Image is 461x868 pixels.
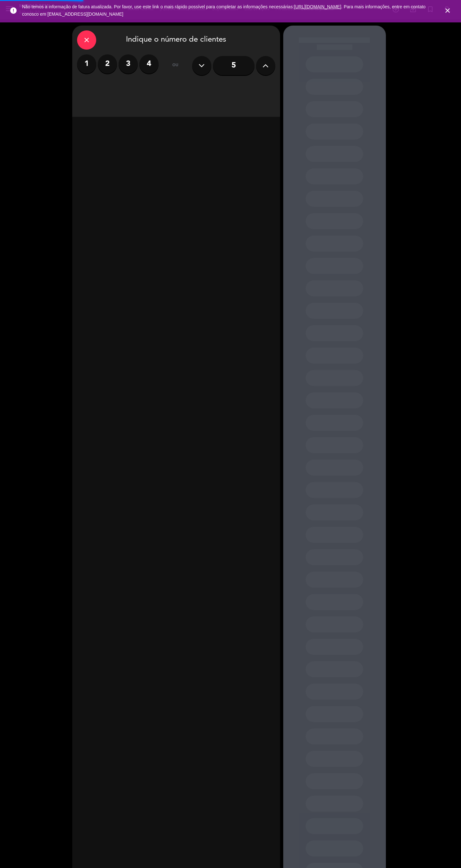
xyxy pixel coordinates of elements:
[83,36,90,44] i: close
[139,54,159,74] label: 4
[77,54,96,74] label: 1
[294,4,341,9] a: [URL][DOMAIN_NAME]
[165,54,186,77] div: ou
[444,7,451,14] i: close
[10,7,17,14] i: error
[77,30,275,50] div: Indique o número de clientes
[98,54,117,74] label: 2
[22,4,426,17] a: . Para mais informações, entre em contato conosco em [EMAIL_ADDRESS][DOMAIN_NAME]
[22,4,426,17] span: Não temos a informação de fatura atualizada. Por favor, use este link o mais rápido possível para...
[119,54,138,74] label: 3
